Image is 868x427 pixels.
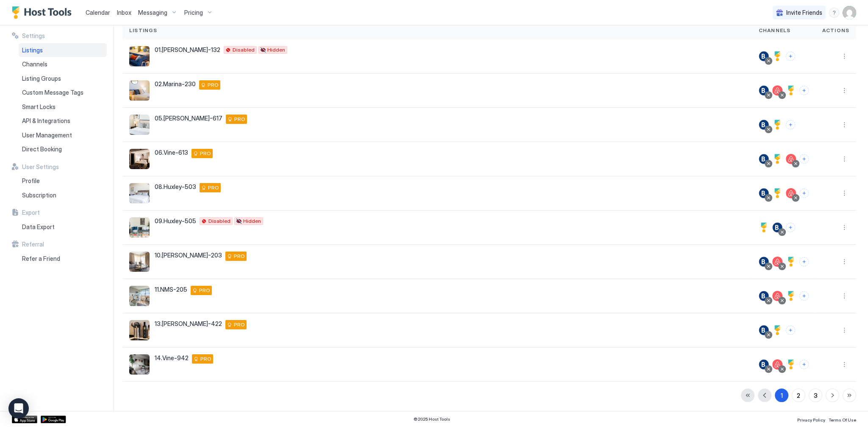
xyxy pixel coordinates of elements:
a: Direct Booking [19,142,107,156]
div: listing image [129,217,150,238]
a: Custom Message Tags [19,85,107,100]
span: User Settings [22,163,59,171]
span: Privacy Policy [797,417,825,422]
span: Profile [22,177,40,185]
span: Calendar [86,9,110,16]
div: menu [839,85,849,96]
button: More options [839,222,849,233]
a: Refer a Friend [19,252,107,266]
span: Direct Booking [22,145,62,153]
div: menu [839,51,849,61]
span: 10.[PERSON_NAME]-203 [155,252,222,259]
button: 2 [792,389,805,402]
div: User profile [843,6,856,19]
button: Connect channels [799,360,809,369]
span: Data Export [22,223,55,231]
a: Calendar [86,8,110,17]
button: More options [839,325,849,335]
span: Referral [22,241,44,248]
button: Connect channels [786,326,795,335]
div: menu [839,120,849,130]
div: listing image [129,149,150,169]
span: PRO [208,81,219,89]
span: Invite Friends [786,9,822,16]
button: Connect channels [799,257,809,266]
div: listing image [129,80,150,101]
span: Export [22,209,40,216]
span: Refer a Friend [22,255,60,263]
div: 2 [797,391,800,400]
span: API & Integrations [22,117,70,125]
div: menu [839,257,849,267]
div: menu [839,325,849,335]
span: User Management [22,131,72,139]
div: listing image [129,354,150,375]
span: Channels [759,27,791,34]
button: More options [839,188,849,198]
button: Connect channels [799,291,809,301]
span: Channels [22,60,47,68]
a: App Store [12,416,37,423]
span: Inbox [117,9,131,16]
button: 1 [775,389,788,402]
div: listing image [129,252,150,272]
a: User Management [19,128,107,142]
a: API & Integrations [19,114,107,128]
span: Messaging [138,9,167,16]
button: Connect channels [799,86,809,95]
span: PRO [199,287,210,294]
a: Host Tools Logo [12,6,75,19]
div: menu [839,359,849,370]
span: 05.[PERSON_NAME]-617 [155,115,222,122]
span: Custom Message Tags [22,89,83,96]
span: PRO [208,184,219,192]
button: Connect channels [799,189,809,198]
div: menu [839,291,849,301]
span: 06.Vine-613 [155,149,188,156]
span: PRO [234,252,245,260]
span: Terms Of Use [829,417,856,422]
a: Smart Locks [19,100,107,114]
div: 1 [781,391,783,400]
span: © 2025 Host Tools [413,416,450,422]
span: Settings [22,32,45,40]
a: Profile [19,174,107,188]
a: Listings [19,43,107,57]
button: More options [839,359,849,370]
a: Channels [19,57,107,71]
span: PRO [234,321,245,328]
span: 02.Marina-230 [155,80,196,88]
span: 13.[PERSON_NAME]-422 [155,320,222,328]
span: 08.Huxley-503 [155,183,196,191]
span: 14.Vine-942 [155,354,189,362]
div: listing image [129,286,150,306]
span: 11.NMS-205 [155,286,187,293]
a: Subscription [19,188,107,203]
button: 3 [809,389,822,402]
button: Connect channels [786,120,795,129]
div: menu [829,8,839,18]
div: listing image [129,115,150,135]
span: Listings [22,47,43,54]
div: listing image [129,46,150,66]
a: Privacy Policy [797,415,825,424]
span: Pricing [184,9,203,16]
button: Connect channels [799,154,809,164]
span: Listings [129,27,158,34]
span: 09.Huxley-505 [155,217,196,225]
a: Google Play Store [41,416,66,423]
div: menu [839,188,849,198]
a: Data Export [19,220,107,234]
span: Actions [822,27,849,34]
button: Connect channels [786,223,795,232]
span: Listing Groups [22,75,61,82]
a: Inbox [117,8,131,17]
div: menu [839,222,849,233]
button: Connect channels [786,52,795,61]
a: Listing Groups [19,71,107,86]
span: Subscription [22,192,56,199]
button: More options [839,154,849,164]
